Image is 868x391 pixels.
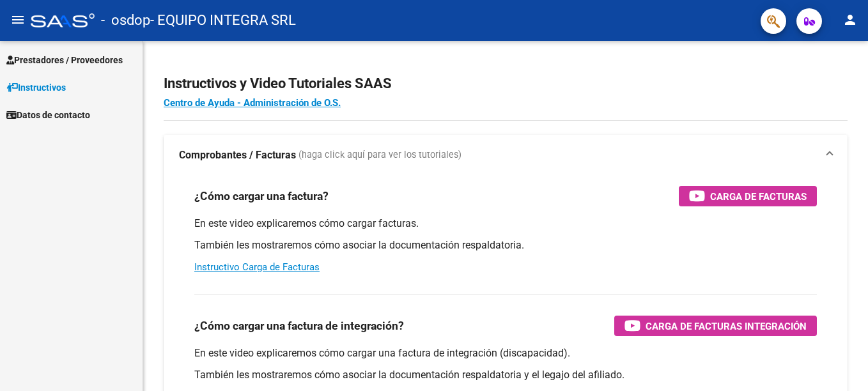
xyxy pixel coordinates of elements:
span: - osdop [101,6,150,34]
p: En este video explicaremos cómo cargar facturas. [194,217,817,231]
span: (haga click aquí para ver los tutoriales) [298,148,461,162]
button: Carga de Facturas Integración [614,316,817,336]
p: En este video explicaremos cómo cargar una factura de integración (discapacidad). [194,346,817,360]
a: Centro de Ayuda - Administración de O.S. [164,97,341,109]
span: Carga de Facturas [710,188,807,204]
mat-icon: menu [10,12,26,27]
h2: Instructivos y Video Tutoriales SAAS [164,72,848,96]
span: Instructivos [6,80,66,95]
button: Carga de Facturas [679,186,817,206]
span: - EQUIPO INTEGRA SRL [150,6,296,34]
span: Prestadores / Proveedores [6,53,123,67]
span: Datos de contacto [6,108,90,122]
strong: Comprobantes / Facturas [179,148,296,162]
h3: ¿Cómo cargar una factura? [194,187,329,205]
mat-icon: person [842,12,858,27]
a: Instructivo Carga de Facturas [194,261,320,273]
p: También les mostraremos cómo asociar la documentación respaldatoria. [194,238,817,252]
p: También les mostraremos cómo asociar la documentación respaldatoria y el legajo del afiliado. [194,368,817,382]
h3: ¿Cómo cargar una factura de integración? [194,317,404,335]
span: Carga de Facturas Integración [646,318,807,334]
mat-expansion-panel-header: Comprobantes / Facturas (haga click aquí para ver los tutoriales) [164,135,848,176]
iframe: Intercom live chat [825,348,855,378]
